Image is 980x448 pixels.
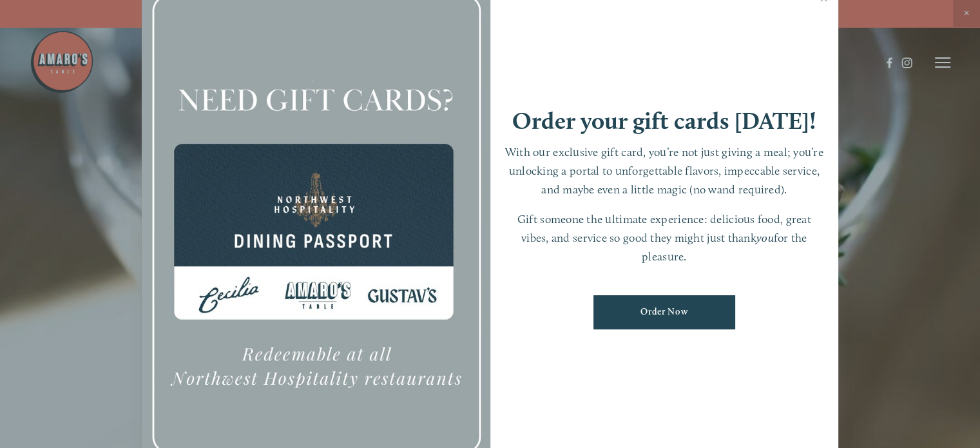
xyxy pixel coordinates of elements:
h1: Order your gift cards [DATE]! [512,109,816,133]
a: Order Now [593,295,735,329]
p: With our exclusive gift card, you’re not just giving a meal; you’re unlocking a portal to unforge... [503,143,826,199]
p: Gift someone the ultimate experience: delicious food, great vibes, and service so good they might... [503,210,826,266]
em: you [756,231,774,244]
